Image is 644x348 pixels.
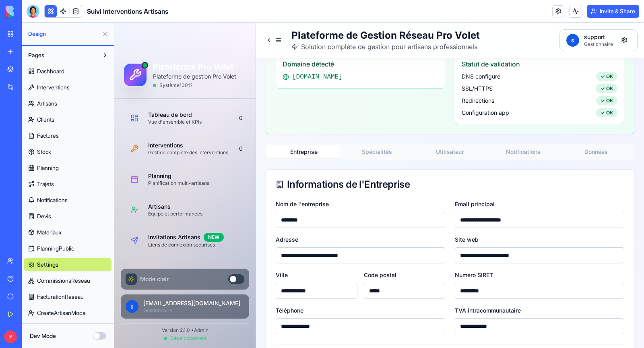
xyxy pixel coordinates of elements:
a: Materiaux [24,226,111,239]
button: Spécialités [226,123,299,136]
a: Devis [24,210,111,223]
span: Artisans [37,99,57,108]
span: Mode clair [26,253,54,261]
label: Code postal [250,249,282,256]
span: [DOMAIN_NAME] [178,50,228,59]
p: Gestionnaire [470,19,499,25]
span: DNS configuré [347,50,386,58]
a: FacturationReseau [24,290,111,303]
label: Dev Mode [30,332,56,340]
label: Nom de l'entreprise [161,178,215,185]
span: Système 100 % [45,60,78,66]
div: Liens de connexion sécurisés [34,219,128,226]
span: Planning [37,164,59,172]
a: Notifications [24,194,111,207]
span: Configuration app [347,86,395,94]
span: Design [28,30,99,38]
a: Settings [24,258,111,271]
label: Site web [341,213,364,220]
span: SSL/HTTPS [347,62,378,70]
span: Materiaux [37,228,62,236]
div: Gestion complète des interventions [34,127,118,133]
div: ✓ OK [482,86,503,95]
span: Interventions [37,83,70,91]
div: Informations de l'Entreprise [161,157,510,167]
div: Invitations Artisans [34,210,128,219]
p: Solution complète de gestion pour artisans professionnels [177,19,439,29]
button: Utilisateur [299,123,372,136]
div: Équipe et performances [34,188,128,195]
span: s [452,11,465,24]
a: PlanningPlanification multi-artisans [6,144,135,170]
a: PlanningPublic [24,242,111,255]
a: Invitations ClientsNEWSystème d'invitations client sécurisées [6,236,135,261]
span: Factures [37,132,59,140]
a: CreateArtisanModal [24,307,111,319]
div: [EMAIL_ADDRESS][DOMAIN_NAME] [29,277,130,285]
span: S [4,330,17,343]
a: Planning [24,162,111,174]
h2: Plateforme Pro Volet [39,39,119,50]
a: Clients [24,113,111,126]
span: Devis [37,212,51,220]
label: TVA intracommunautaire [341,284,407,291]
button: Notifications [372,123,446,136]
span: Clients [37,116,54,124]
span: Suivi Interventions Artisans [87,6,168,16]
button: s[EMAIL_ADDRESS][DOMAIN_NAME]Gestionnaire [6,272,135,296]
button: Pages [24,49,99,62]
div: Planification multi-artisans [34,157,128,164]
span: Pages [28,51,44,59]
p: Version 2.1.0 • Admin [6,304,135,311]
span: Notifications [37,196,68,204]
span: Développement [56,313,92,319]
div: Artisans [34,180,128,188]
div: NEW [89,210,109,219]
div: ✓ OK [482,74,503,83]
span: Dashboard [37,67,64,75]
a: Factures [24,129,111,142]
button: Données [445,123,518,136]
button: Invite & Share [587,5,639,18]
a: Invitations ArtisansNEWLiens de connexion sécurisés [6,205,135,231]
div: Tableau de bord [34,88,118,96]
span: CommissionsReseau [37,277,90,285]
span: FacturationReseau [37,293,84,301]
div: Interventions [34,119,118,127]
p: support [470,10,499,19]
a: InterventionsGestion complète des interventions0 [6,113,135,139]
label: Ville [161,249,173,256]
span: Settings [37,261,58,269]
span: Trajets [37,180,54,188]
div: ✓ OK [482,62,503,70]
span: Redirections [347,74,380,82]
img: logo [6,6,56,17]
label: Numéro SIRET [341,249,379,256]
label: Email principal [341,178,380,185]
p: Plateforme de gestion Pro Volet [39,50,122,58]
a: CommissionsReseau [24,274,111,287]
span: s [11,278,24,290]
a: ClientLogin [24,323,111,336]
a: Tableau de bordVue d'ensemble et KPIs0 [6,83,135,108]
span: PlanningPublic [37,244,74,253]
span: CreateArtisanModal [37,309,87,317]
a: Stock [24,145,111,158]
div: Gestionnaire [29,285,130,291]
h1: Plateforme de Gestion Réseau Pro Volet [177,6,439,19]
h4: Domaine détecté [168,37,324,46]
label: Téléphone [161,284,189,291]
a: Artisans [24,97,111,110]
a: Dashboard [24,65,111,78]
button: Entreprise [153,123,226,136]
div: ✓ OK [482,50,503,58]
h4: Statut de validation [347,37,503,46]
div: Vue d'ensemble et KPIs [34,96,118,103]
a: Interventions [24,81,111,94]
label: Adresse [161,213,184,220]
div: Planning [34,149,128,157]
a: Trajets [24,178,111,191]
span: Stock [37,148,51,156]
a: ArtisansÉquipe et performances [6,174,135,200]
